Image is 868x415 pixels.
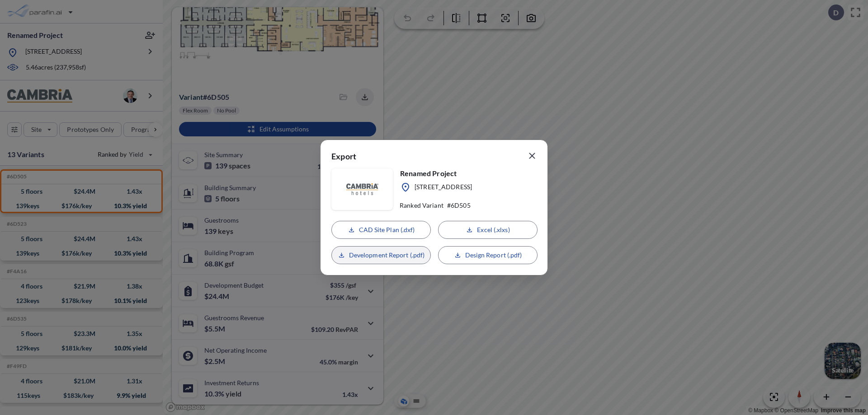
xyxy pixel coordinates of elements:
[349,251,425,260] p: Development Report (.pdf)
[400,168,472,178] p: Renamed Project
[400,201,443,210] p: Ranked Variant
[477,225,509,234] p: Excel (.xlxs)
[415,182,472,193] p: [STREET_ADDRESS]
[465,251,522,260] p: Design Report (.pdf)
[438,246,538,264] button: Design Report (.pdf)
[359,225,415,234] p: CAD Site Plan (.dxf)
[331,221,431,239] button: CAD Site Plan (.dxf)
[331,151,356,165] p: Export
[331,246,431,264] button: Development Report (.pdf)
[447,201,471,210] p: # 6D505
[346,183,378,195] img: floorplanBranLogoPlug
[438,221,538,239] button: Excel (.xlxs)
